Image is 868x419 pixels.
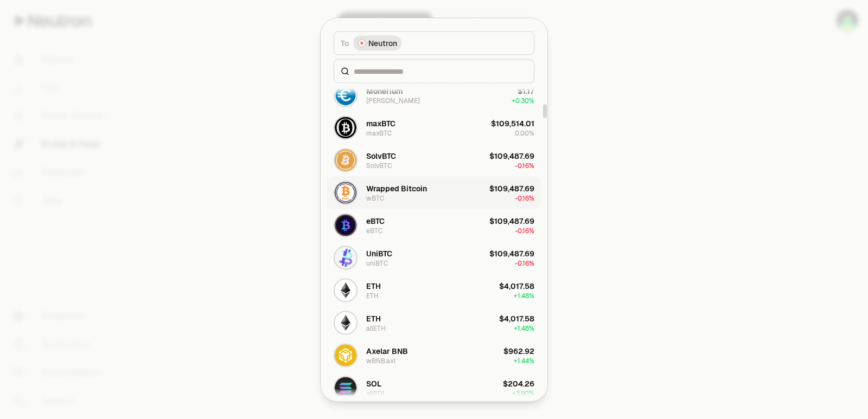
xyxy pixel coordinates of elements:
div: allETH [366,324,386,332]
div: maxBTC [366,128,392,137]
div: $109,487.69 [489,150,534,161]
span: + 1.44% [514,356,534,365]
div: $962.92 [503,345,534,356]
img: uniBTC Logo [335,247,356,268]
img: wBTC Logo [335,182,356,203]
span: + 0.30% [512,96,534,105]
div: SolvBTC [366,150,396,161]
span: -0.16% [515,194,534,202]
div: SOL [366,378,381,389]
div: ETH [366,280,381,291]
div: SolvBTC [366,161,392,170]
button: eBTC LogoeBTCeBTC$109,487.69-0.16% [327,209,541,241]
div: $4,017.58 [499,313,534,324]
div: $1.17 [518,85,534,96]
button: ToNeutron LogoNeutron [334,31,534,55]
span: To [341,37,349,48]
img: allETH Logo [335,312,356,333]
div: Monerium [366,85,403,96]
span: -0.16% [515,226,534,235]
button: allSOL LogoSOLallSOL$204.26+3.90% [327,371,541,404]
span: 0.00% [515,128,534,137]
div: uniBTC [366,259,388,267]
div: Wrapped Bitcoin [366,183,427,194]
span: + 1.48% [514,291,534,300]
img: wBNB.axl Logo [335,344,356,366]
img: SolvBTC Logo [335,149,356,171]
div: $109,487.69 [489,215,534,226]
span: + 1.48% [514,324,534,332]
span: + 3.90% [512,389,534,397]
button: allETH LogoETHallETH$4,017.58+1.48% [327,306,541,339]
div: wBTC [366,194,384,202]
span: -0.16% [515,161,534,170]
div: allSOL [366,389,386,397]
div: $109,487.69 [489,248,534,259]
div: ETH [366,313,381,324]
div: [PERSON_NAME] [366,96,420,105]
img: maxBTC Logo [335,117,356,138]
div: UniBTC [366,248,392,259]
img: EURe Logo [335,84,356,106]
div: wBNB.axl [366,356,395,365]
button: wBTC LogoWrapped BitcoinwBTC$109,487.69-0.16% [327,176,541,209]
button: wBNB.axl LogoAxelar BNBwBNB.axl$962.92+1.44% [327,339,541,371]
div: $109,487.69 [489,183,534,194]
span: Neutron [368,37,397,48]
div: ETH [366,291,379,300]
div: eBTC [366,215,385,226]
button: uniBTC LogoUniBTCuniBTC$109,487.69-0.16% [327,241,541,274]
div: $204.26 [503,378,534,389]
div: $109,514.01 [491,118,534,128]
button: maxBTC LogomaxBTCmaxBTC$109,514.010.00% [327,111,541,144]
div: $4,017.58 [499,280,534,291]
img: allSOL Logo [335,377,356,398]
div: Axelar BNB [366,345,408,356]
img: Neutron Logo [359,40,365,46]
div: maxBTC [366,118,395,128]
span: -0.16% [515,259,534,267]
img: eBTC Logo [335,214,356,236]
button: ETH LogoETHETH$4,017.58+1.48% [327,274,541,306]
img: ETH Logo [335,279,356,301]
button: SolvBTC LogoSolvBTCSolvBTC$109,487.69-0.16% [327,144,541,176]
div: eBTC [366,226,382,235]
button: EURe LogoMonerium[PERSON_NAME]$1.17+0.30% [327,79,541,111]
